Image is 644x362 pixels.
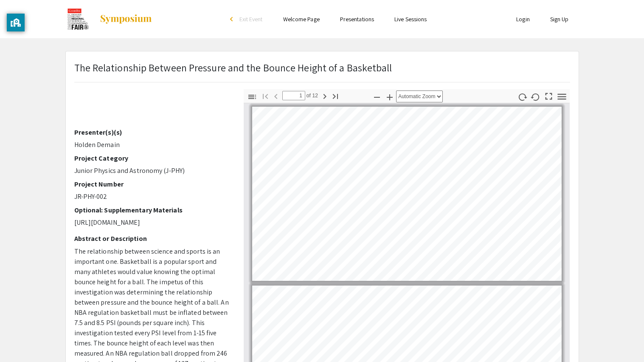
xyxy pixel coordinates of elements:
div: Page 1 [248,103,565,285]
p: Holden Demain [74,140,231,150]
button: Zoom In [382,90,397,103]
img: Symposium by ForagerOne [99,14,152,24]
a: Login [516,15,530,23]
input: Page [282,91,305,100]
div: arrow_back_ios [230,17,235,22]
a: Live Sessions [394,15,427,23]
button: privacy banner [7,14,25,31]
button: Toggle Sidebar [245,90,259,103]
h2: Presenter(s)(s) [74,128,231,136]
p: Junior Physics and Astronomy (J-PHY) [74,166,231,176]
img: CoorsTek Denver Metro Regional Science and Engineering Fair [65,8,91,30]
button: Previous Page [269,90,283,102]
button: Switch to Presentation Mode [541,89,556,102]
a: CoorsTek Denver Metro Regional Science and Engineering Fair [65,8,152,30]
p: The Relationship Between Pressure and the Bounce Height of a Basketball [74,60,392,75]
button: Rotate Clockwise [515,90,529,103]
button: Rotate Counterclockwise [528,90,543,103]
button: Go to Last Page [328,90,343,102]
h2: Abstract or Description [74,235,231,243]
span: of 12 [305,91,318,100]
iframe: Chat [6,324,36,356]
h2: Project Number [74,180,231,188]
a: Sign Up [550,15,569,23]
button: Zoom Out [370,90,384,103]
p: [URL][DOMAIN_NAME] [74,218,231,228]
a: Welcome Page [283,15,320,23]
a: Presentations [340,15,374,23]
button: Tools [554,90,569,103]
button: Next Page [318,90,332,102]
h2: Project Category [74,154,231,162]
h2: Optional: Supplementary Materials [74,206,231,214]
p: JR-PHY-002 [74,192,231,202]
span: Exit Event [239,15,263,23]
select: Zoom [396,90,443,102]
button: Go to First Page [258,90,273,102]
